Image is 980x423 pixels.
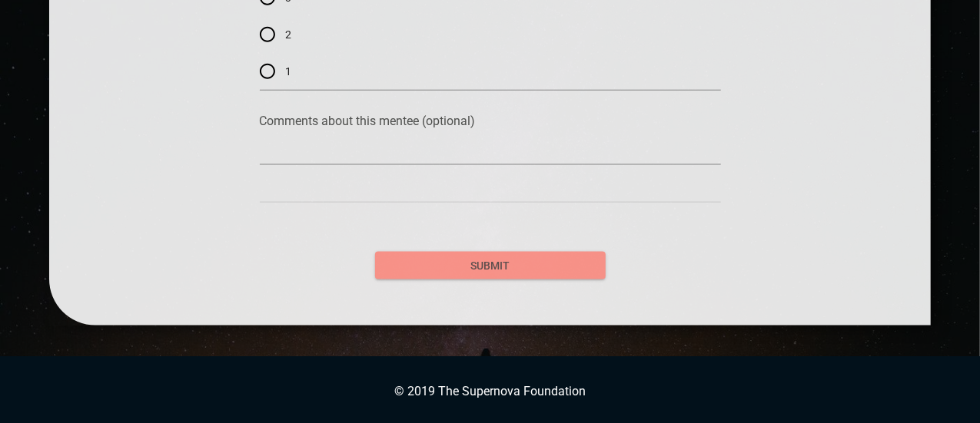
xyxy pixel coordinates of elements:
p: Comments about this mentee (optional) [260,114,721,128]
span: 2 [286,27,292,43]
p: © 2019 The Supernova Foundation [15,384,965,398]
button: submit [375,252,606,280]
span: submit [387,256,593,276]
span: 1 [286,64,292,80]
